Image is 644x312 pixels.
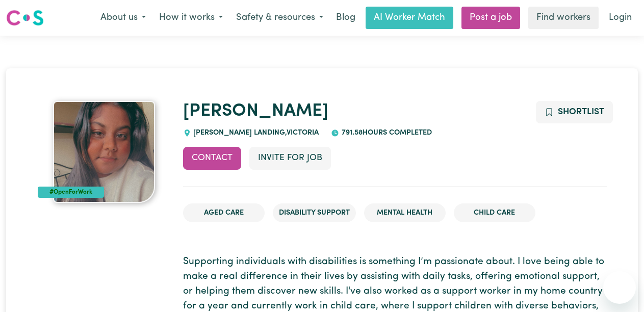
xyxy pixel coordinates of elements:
a: Login [603,7,638,29]
span: Shortlist [558,108,604,116]
a: Find workers [528,7,599,29]
a: Careseekers logo [6,6,44,30]
img: Arpanpreet [53,101,155,203]
button: How it works [152,7,229,29]
li: Mental Health [364,203,446,223]
li: Child care [454,203,535,223]
a: Arpanpreet's profile picture'#OpenForWork [38,101,171,203]
span: 791.58 hours completed [339,129,432,137]
li: Aged Care [183,203,265,223]
a: Blog [330,7,362,29]
iframe: Button to launch messaging window [603,271,636,304]
a: AI Worker Match [366,7,453,29]
button: About us [94,7,152,29]
li: Disability Support [273,203,356,223]
button: Add to shortlist [536,101,613,123]
button: Contact [183,147,241,169]
a: [PERSON_NAME] [183,102,328,120]
span: [PERSON_NAME] LANDING , Victoria [191,129,319,137]
div: #OpenForWork [38,187,105,198]
button: Invite for Job [249,147,331,169]
a: Post a job [461,7,520,29]
img: Careseekers logo [6,9,44,27]
button: Safety & resources [229,7,330,29]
